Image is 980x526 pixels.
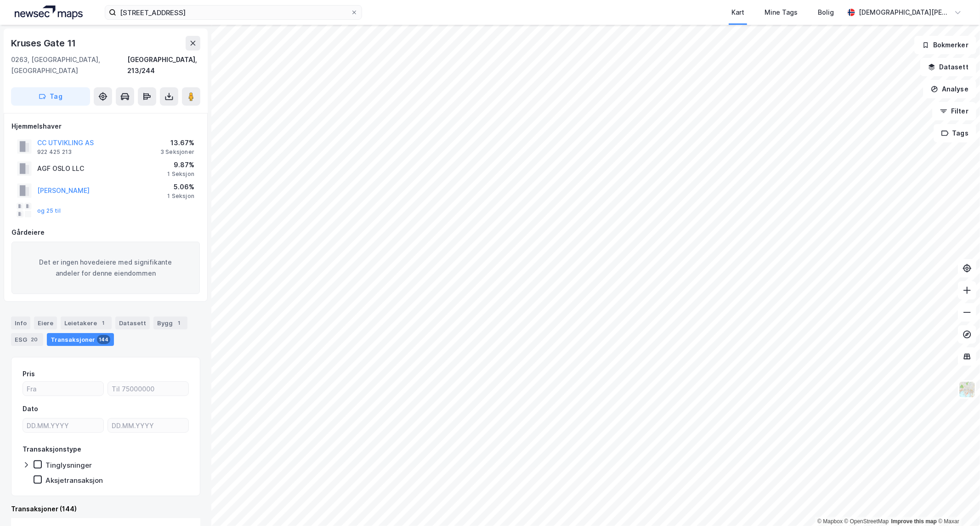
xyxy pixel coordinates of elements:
[958,381,976,398] img: Z
[11,317,30,329] div: Info
[167,192,194,200] div: 1 Seksjon
[45,461,92,469] div: Tinglysninger
[167,170,194,178] div: 1 Seksjon
[45,476,103,485] div: Aksjetransaksjon
[116,6,351,19] input: Søk på adresse, matrikkel, gårdeiere, leietakere eller personer
[23,403,38,414] div: Dato
[11,87,90,106] button: Tag
[97,335,110,344] div: 144
[891,518,937,525] a: Improve this map
[167,181,194,192] div: 5.06%
[11,121,200,132] div: Hjemmelshaver
[11,227,200,238] div: Gårdeiere
[859,7,951,18] div: [DEMOGRAPHIC_DATA][PERSON_NAME]
[817,518,843,525] a: Mapbox
[61,317,112,329] div: Leietakere
[37,148,72,156] div: 922 425 213
[47,333,114,346] div: Transaksjoner
[932,102,976,120] button: Filter
[11,54,128,76] div: 0263, [GEOGRAPHIC_DATA], [GEOGRAPHIC_DATA]
[914,36,976,54] button: Bokmerker
[23,368,35,379] div: Pris
[920,58,976,76] button: Datasett
[934,482,980,526] div: Kontrollprogram for chat
[15,6,83,19] img: logo.a4113a55bc3d86da70a041830d287a7e.svg
[23,382,103,396] input: Fra
[153,317,187,329] div: Bygg
[923,80,976,98] button: Analyse
[23,419,103,432] input: DD.MM.YYYY
[108,419,188,432] input: DD.MM.YYYY
[37,163,84,174] div: AGF OSLO LLC
[11,242,200,294] div: Det er ingen hovedeiere med signifikante andeler for denne eiendommen
[818,7,834,18] div: Bolig
[99,318,108,328] div: 1
[11,503,200,515] div: Transaksjoner (144)
[167,159,194,170] div: 9.87%
[115,317,150,329] div: Datasett
[934,482,980,526] iframe: Chat Widget
[160,148,194,156] div: 3 Seksjoner
[731,7,744,18] div: Kart
[175,318,184,328] div: 1
[34,317,57,329] div: Eiere
[934,124,976,142] button: Tags
[108,382,188,396] input: Til 75000000
[128,54,200,76] div: [GEOGRAPHIC_DATA], 213/244
[844,518,889,525] a: OpenStreetMap
[23,444,81,455] div: Transaksjonstype
[29,335,40,344] div: 20
[765,7,798,18] div: Mine Tags
[11,333,43,346] div: ESG
[11,36,78,51] div: Kruses Gate 11
[160,137,194,148] div: 13.67%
